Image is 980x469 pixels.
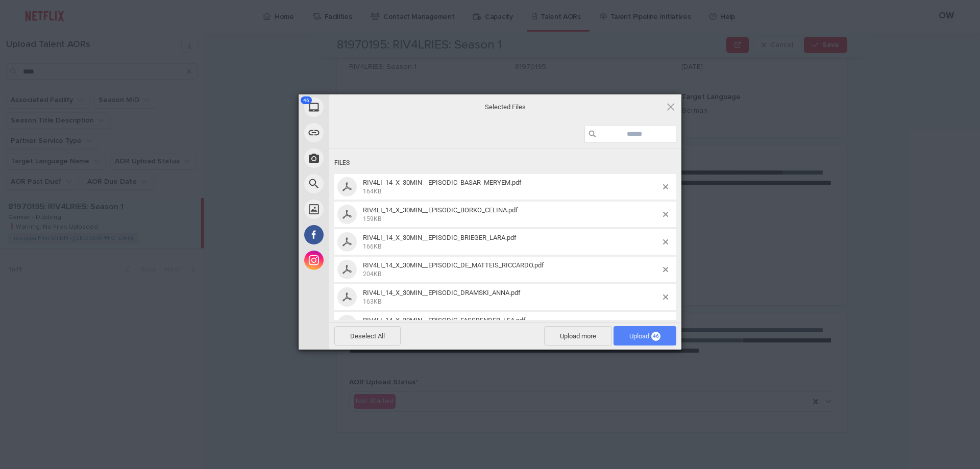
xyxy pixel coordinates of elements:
span: 204KB [363,270,381,278]
span: RIV4LI_14_X_30MIN__EPISODIC_BASAR_MERYEM.pdf [360,179,663,195]
span: RIV4LI_14_X_30MIN__EPISODIC_BRIEGER_LARA.pdf [360,234,663,251]
div: Web Search [299,171,421,196]
span: 163KB [363,298,381,305]
div: Files [334,154,676,172]
span: Selected Files [403,102,607,111]
span: Upload more [544,326,612,345]
span: RIV4LI_14_X_30MIN__EPISODIC_DRAMSKI_ANNA.pdf [360,289,663,306]
div: Link (URL) [299,120,421,145]
div: Unsplash [299,196,421,222]
span: Upload [614,326,676,345]
span: 164KB [363,188,381,195]
span: 159KB [363,215,381,223]
span: RIV4LI_14_X_30MIN__EPISODIC_BASAR_MERYEM.pdf [363,179,522,186]
span: RIV4LI_14_X_30MIN__EPISODIC_FASSBENDER_LEA.pdf [363,316,526,324]
span: 46 [651,332,660,341]
span: RIV4LI_14_X_30MIN__EPISODIC_DE_MATTEIS_RICCARDO.pdf [360,261,663,278]
span: 166KB [363,243,381,250]
span: RIV4LI_14_X_30MIN__EPISODIC_FASSBENDER_LEA.pdf [360,316,663,333]
span: RIV4LI_14_X_30MIN__EPISODIC_DE_MATTEIS_RICCARDO.pdf [363,261,544,269]
span: RIV4LI_14_X_30MIN__EPISODIC_BRIEGER_LARA.pdf [363,234,517,241]
div: Take Photo [299,145,421,171]
span: 46 [301,96,312,104]
div: Instagram [299,248,421,273]
span: Deselect All [334,326,401,345]
div: My Device [299,94,421,120]
span: RIV4LI_14_X_30MIN__EPISODIC_BORKO_CELINA.pdf [363,206,518,214]
span: Upload [629,332,660,340]
span: Click here or hit ESC to close picker [665,101,676,112]
div: Facebook [299,222,421,248]
span: RIV4LI_14_X_30MIN__EPISODIC_DRAMSKI_ANNA.pdf [363,289,521,297]
span: RIV4LI_14_X_30MIN__EPISODIC_BORKO_CELINA.pdf [360,206,663,223]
